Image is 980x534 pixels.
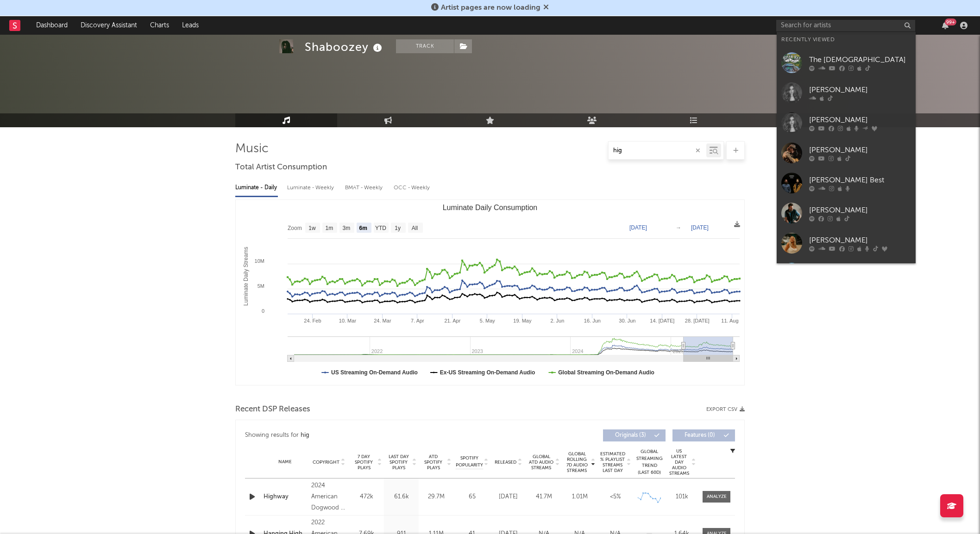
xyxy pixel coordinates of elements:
text: 24. Feb [304,318,321,323]
a: Dashboard [30,16,74,35]
span: Features ( 0 ) [678,433,721,438]
div: [PERSON_NAME] Best [809,174,911,186]
text: 6m [359,225,367,231]
span: Estimated % Playlist Streams Last Day [600,451,625,473]
a: [PERSON_NAME] Best [777,168,916,198]
div: [DATE] [493,492,524,502]
a: Charts [144,16,176,35]
div: hig [301,430,309,441]
input: Search for artists [776,20,915,31]
text: 3m [343,225,351,231]
span: Originals ( 3 ) [609,433,652,438]
span: US Latest Day Audio Streams [668,448,690,476]
text: Ex-US Streaming On-Demand Audio [440,369,535,376]
a: [PERSON_NAME] [777,138,916,168]
text: 24. Mar [374,318,391,323]
text: 0 [262,308,264,314]
div: BMAT - Weekly [345,180,384,196]
div: [PERSON_NAME] [809,205,911,216]
a: Leads [176,16,205,35]
text: → [676,224,681,231]
text: 16. Jun [584,318,601,323]
span: ATD Spotify Plays [421,454,446,471]
div: 101k [668,492,696,502]
a: [PERSON_NAME] [777,78,916,108]
span: Last Day Spotify Plays [386,454,411,471]
span: Artist pages are now loading [441,4,540,12]
button: Export CSV [706,407,745,412]
span: Global ATD Audio Streams [528,454,554,471]
text: 1w [308,225,316,231]
text: 14. [DATE] [650,318,674,323]
div: Recently Viewed [781,34,911,45]
text: All [412,225,418,231]
div: The [DEMOGRAPHIC_DATA] [809,54,911,65]
div: [PERSON_NAME] [809,235,911,246]
a: The [DEMOGRAPHIC_DATA] [777,48,916,78]
span: Copyright [313,459,339,465]
text: 10M [255,258,264,264]
text: Zoom [288,225,302,231]
text: [DATE] [629,224,647,231]
div: <5% [600,492,631,502]
text: 1y [395,225,401,231]
a: [PERSON_NAME] [777,228,916,258]
div: 1.01M [564,492,595,502]
span: Dismiss [543,4,549,12]
span: Total Artist Consumption [235,162,327,173]
span: Global Rolling 7D Audio Streams [564,451,590,473]
span: 7 Day Spotify Plays [352,454,376,471]
div: 2024 American Dogwood / [GEOGRAPHIC_DATA] [311,480,347,514]
a: [PERSON_NAME] [777,198,916,228]
div: OCC - Weekly [394,180,431,196]
div: Shaboozey [305,39,384,55]
div: Name [264,459,307,466]
div: Luminate - Daily [235,180,278,196]
a: [PERSON_NAME] [777,258,916,288]
text: 5M [258,283,264,289]
button: Track [396,39,454,53]
span: Recent DSP Releases [235,404,310,415]
text: 28. [DATE] [685,318,710,323]
text: 21. Apr [444,318,460,323]
span: Released [495,459,516,465]
button: Originals(3) [603,429,666,441]
svg: Luminate Daily Consumption [236,200,744,385]
text: 10. Mar [339,318,357,323]
span: Spotify Popularity [456,455,483,469]
text: 11. Aug [721,318,738,323]
text: 7. Apr [411,318,424,323]
a: Discovery Assistant [74,16,144,35]
text: Luminate Daily Consumption [443,204,538,211]
div: [PERSON_NAME] [809,114,911,125]
text: US Streaming On-Demand Audio [331,369,418,376]
div: [PERSON_NAME] [809,144,911,155]
div: 41.7M [528,492,559,502]
text: 2. Jun [550,318,564,323]
text: 5. May [480,318,496,323]
text: 30. Jun [619,318,635,323]
input: Search by song name or URL [609,147,706,155]
text: 19. May [513,318,532,323]
text: Luminate Daily Streams [243,247,249,305]
a: [PERSON_NAME] [777,108,916,138]
text: [DATE] [691,224,709,231]
div: 472k [352,492,382,502]
a: Highway [264,492,307,502]
div: 99 + [945,19,956,25]
div: 65 [456,492,488,502]
div: Luminate - Weekly [287,180,336,196]
div: 29.7M [421,492,451,502]
div: Showing results for [245,429,490,441]
button: 99+ [942,22,949,29]
div: 61.6k [386,492,416,502]
div: Global Streaming Trend (Last 60D) [635,448,663,476]
text: 1m [326,225,333,231]
div: [PERSON_NAME] [809,84,911,95]
text: Global Streaming On-Demand Audio [558,369,654,376]
button: Features(0) [672,429,735,441]
text: YTD [375,225,386,231]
